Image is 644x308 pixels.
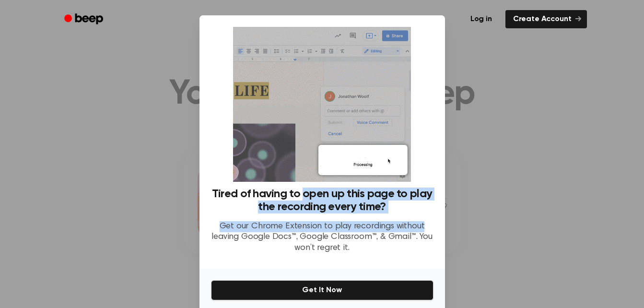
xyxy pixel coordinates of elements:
[58,10,112,29] a: Beep
[211,221,433,254] p: Get our Chrome Extension to play recordings without leaving Google Docs™, Google Classroom™, & Gm...
[505,10,587,28] a: Create Account
[233,27,411,182] img: Beep extension in action
[211,280,433,300] button: Get It Now
[211,188,433,213] h3: Tired of having to open up this page to play the recording every time?
[463,10,500,28] a: Log in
